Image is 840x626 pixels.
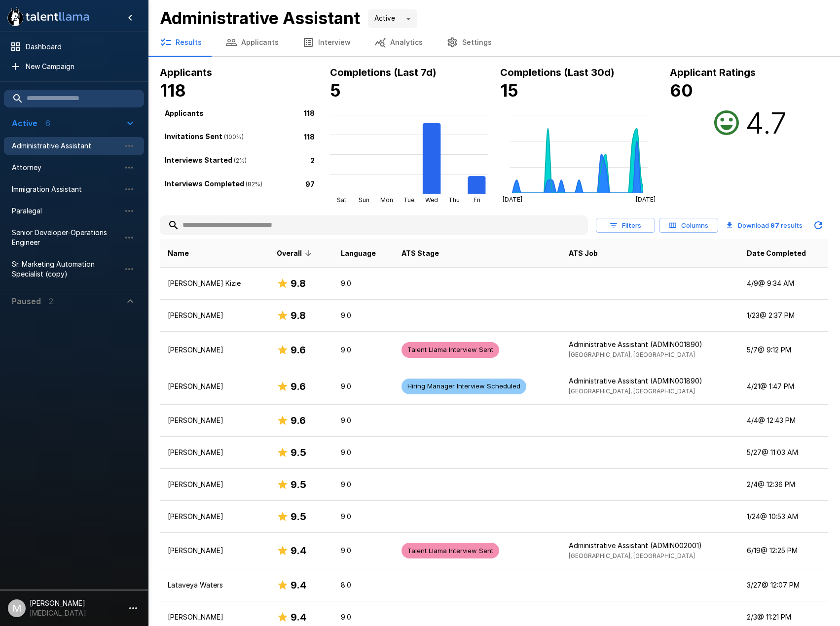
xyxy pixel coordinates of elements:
p: [PERSON_NAME] [168,480,261,489]
span: Date Completed [747,247,806,259]
h6: 9.5 [291,445,306,460]
div: Active [368,9,417,28]
b: 15 [500,80,518,101]
span: [GEOGRAPHIC_DATA], [GEOGRAPHIC_DATA] [569,552,695,559]
p: 97 [305,178,315,189]
b: Completions (Last 7d) [330,67,437,78]
b: Completions (Last 30d) [500,67,615,78]
h2: 4.7 [745,105,787,140]
p: 9.0 [341,512,386,522]
b: 97 [770,221,779,229]
b: 60 [670,80,693,101]
tspan: [DATE] [502,196,522,203]
p: 9.0 [341,311,386,320]
span: [GEOGRAPHIC_DATA], [GEOGRAPHIC_DATA] [569,351,695,358]
td: 4/9 @ 9:34 AM [739,268,828,300]
button: Analytics [363,29,435,56]
h6: 9.5 [291,477,306,492]
p: [PERSON_NAME] Kizie [168,278,261,288]
td: 4/4 @ 12:43 PM [739,404,828,436]
p: [PERSON_NAME] [168,382,261,391]
h6: 9.4 [291,609,307,625]
p: 9.0 [341,546,386,556]
h6: 9.4 [291,577,307,593]
p: [PERSON_NAME] [168,311,261,320]
p: 9.0 [341,448,386,457]
p: Administrative Assistant (ADMIN002001) [569,541,731,551]
p: 9.0 [341,416,386,425]
h6: 9.6 [291,342,306,358]
tspan: [DATE] [636,196,656,203]
tspan: Mon [380,196,393,204]
p: [PERSON_NAME] [168,416,261,425]
button: Download 97 results [722,215,806,235]
button: Updated Today - 10:30 AM [808,215,828,235]
tspan: Wed [425,196,438,204]
tspan: Thu [448,196,460,204]
span: ATS Stage [402,247,439,259]
span: ATS Job [569,247,598,259]
td: 6/19 @ 12:25 PM [739,532,828,569]
h6: 9.5 [291,509,306,524]
p: Administrative Assistant (ADMIN001890) [569,340,731,349]
p: 9.0 [341,345,386,355]
p: 9.0 [341,382,386,391]
h6: 9.6 [291,413,306,428]
span: Hiring Manager Interview Scheduled [402,382,526,391]
p: 8.0 [341,580,386,590]
button: Settings [435,29,504,56]
p: 2 [310,155,315,165]
span: Talent Llama Interview Sent [402,546,499,556]
p: 9.0 [341,612,386,622]
h6: 9.6 [291,379,306,394]
span: Overall [277,247,315,259]
p: Lataveya Waters [168,580,261,590]
p: [PERSON_NAME] [168,546,261,556]
p: [PERSON_NAME] [168,448,261,457]
td: 3/27 @ 12:07 PM [739,569,828,601]
h6: 9.8 [291,276,306,291]
p: Administrative Assistant (ADMIN001890) [569,376,731,386]
span: [GEOGRAPHIC_DATA], [GEOGRAPHIC_DATA] [569,387,695,395]
span: Name [168,247,189,259]
button: Interview [291,29,363,56]
tspan: Sun [359,196,369,204]
p: [PERSON_NAME] [168,512,261,522]
button: Applicants [214,29,291,56]
td: 1/24 @ 10:53 AM [739,500,828,532]
h6: 9.8 [291,308,306,323]
p: [PERSON_NAME] [168,345,261,355]
td: 1/23 @ 2:37 PM [739,300,828,332]
p: 118 [304,131,315,141]
td: 4/21 @ 1:47 PM [739,368,828,405]
b: 5 [330,80,341,101]
tspan: Fri [473,196,480,204]
span: Talent Llama Interview Sent [402,345,499,354]
tspan: Sat [336,196,346,204]
b: Applicant Ratings [670,67,756,78]
p: [PERSON_NAME] [168,612,261,622]
tspan: Tue [403,196,414,204]
p: 9.0 [341,278,386,288]
button: Columns [659,218,718,233]
p: 118 [304,107,315,118]
td: 2/4 @ 12:36 PM [739,468,828,500]
b: 118 [160,80,186,101]
button: Results [148,29,214,56]
td: 5/27 @ 11:03 AM [739,436,828,468]
h6: 9.4 [291,543,307,558]
button: Filters [596,218,655,233]
b: Administrative Assistant [160,8,360,28]
td: 5/7 @ 9:12 PM [739,332,828,368]
b: Applicants [160,67,212,78]
span: Language [341,247,376,259]
p: 9.0 [341,480,386,489]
